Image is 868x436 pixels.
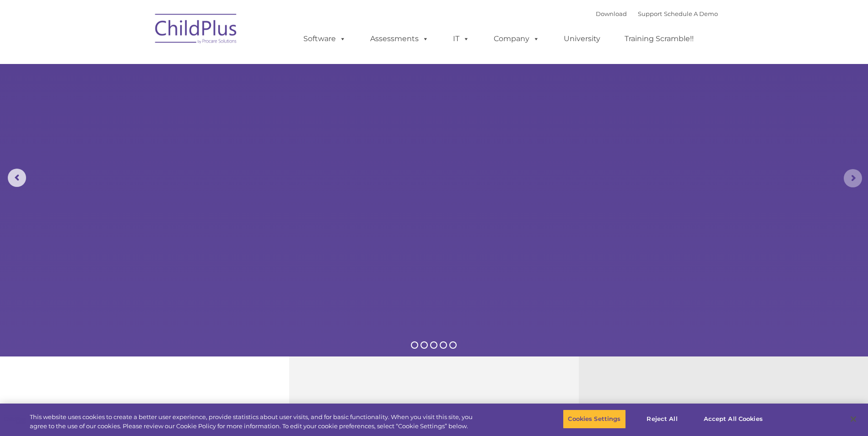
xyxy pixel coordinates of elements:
a: Company [485,30,549,48]
a: Training Scramble!! [615,30,703,48]
button: Accept All Cookies [699,409,768,429]
button: Reject All [634,409,691,429]
a: University [555,30,609,48]
font: | [596,10,718,17]
span: Phone number [127,98,166,105]
div: This website uses cookies to create a better user experience, provide statistics about user visit... [30,413,477,431]
a: Assessments [361,30,438,48]
a: Software [294,30,355,48]
button: Cookies Settings [563,409,625,429]
a: IT [444,30,479,48]
span: Last name [127,60,155,67]
a: Support [638,10,662,17]
button: Close [843,409,863,429]
img: ChildPlus by Procare Solutions [151,7,242,53]
a: Download [596,10,627,17]
a: Schedule A Demo [664,10,718,17]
